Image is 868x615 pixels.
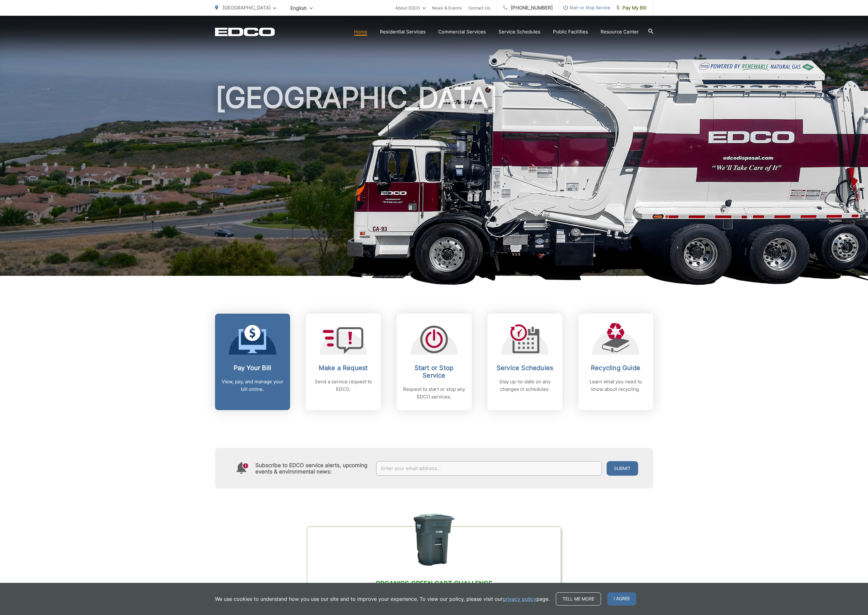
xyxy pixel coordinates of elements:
a: Resource Center [601,28,639,36]
a: News & Events [432,4,462,12]
h2: Organics Green Cart Challenge [323,580,545,587]
p: Send a service request to EDCO. [312,378,375,393]
a: Contact Us [468,4,490,12]
a: Home [354,28,367,36]
p: Stay up-to-date on any changes in schedules. [494,378,556,393]
span: [GEOGRAPHIC_DATA] [223,5,271,11]
h2: Make a Request [312,364,375,372]
p: View, pay, and manage your bill online. [221,378,284,393]
a: About EDCO [395,4,426,12]
span: Pay My Bill [617,4,647,12]
a: Service Schedules Stay up-to-date on any changes in schedules. [487,314,562,410]
h4: Subscribe to EDCO service alerts, upcoming events & environmental news: [255,462,370,475]
h2: Pay Your Bill [221,364,284,372]
a: Tell me more [556,592,601,606]
button: Submit [607,461,638,476]
h1: [GEOGRAPHIC_DATA] [215,82,653,281]
p: We use cookies to understand how you use our site and to improve your experience. To view our pol... [215,595,550,603]
h2: Service Schedules [494,364,556,372]
span: I agree [607,592,636,606]
h2: Start or Stop Service [403,364,465,379]
p: Learn what you need to know about recycling. [585,378,647,393]
a: Public Facilities [553,28,588,36]
a: Recycling Guide Learn what you need to know about recycling. [578,314,653,410]
a: Pay Your Bill View, pay, and manage your bill online. [215,314,290,410]
a: EDCD logo. Return to the homepage. [215,27,275,36]
a: Commercial Services [438,28,486,36]
a: Service Schedules [498,28,540,36]
a: Make a Request Send a service request to EDCO. [306,314,381,410]
p: Request to start or stop any EDCO services. [403,386,465,401]
a: privacy policy [503,595,536,603]
span: English [286,3,317,14]
h2: Recycling Guide [585,364,647,372]
a: Residential Services [380,28,426,36]
input: Enter your email address... [376,461,602,476]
